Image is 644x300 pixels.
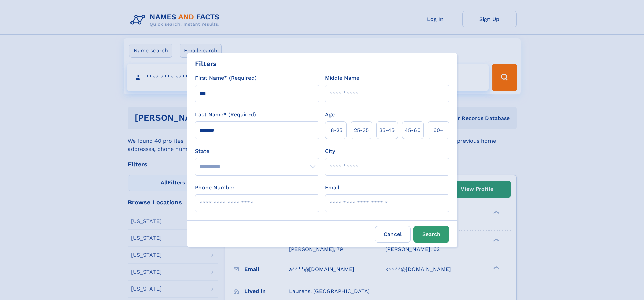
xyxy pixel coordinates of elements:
[195,74,257,82] label: First Name* (Required)
[195,59,217,69] div: Filters
[325,74,359,82] label: Middle Name
[325,111,335,119] label: Age
[325,184,339,192] label: Email
[325,147,335,155] label: City
[195,147,319,155] label: State
[433,126,444,134] span: 60+
[375,226,411,243] label: Cancel
[405,126,421,134] span: 45‑60
[413,226,449,243] button: Search
[195,111,256,119] label: Last Name* (Required)
[329,126,342,134] span: 18‑25
[354,126,369,134] span: 25‑35
[379,126,395,134] span: 35‑45
[195,184,235,192] label: Phone Number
